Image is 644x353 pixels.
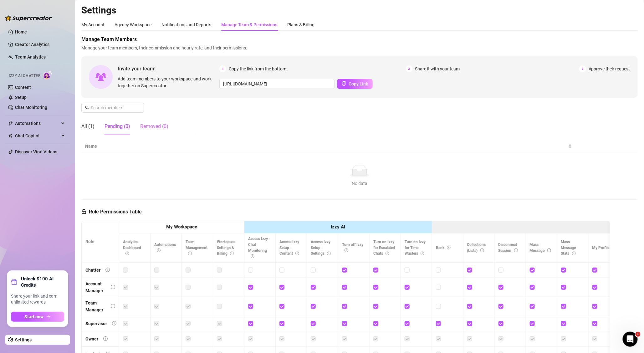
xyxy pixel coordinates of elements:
[589,65,630,72] span: Approve their request
[154,243,176,253] span: Automations
[85,320,107,327] div: Supervisor
[11,312,64,322] button: Start nowarrow-right
[85,105,89,110] span: search
[11,293,64,305] span: Share your link and earn unlimited rewards
[15,337,32,342] a: Settings
[342,243,363,253] span: Turn off Izzy
[415,65,460,72] span: Share it with your team
[421,252,424,255] span: info-circle
[88,180,631,187] div: No data
[514,248,518,252] span: info-circle
[221,21,277,28] div: Manage Team & Permissions
[21,276,64,288] strong: Unlock $100 AI Credits
[15,149,57,154] a: Discover Viral Videos
[349,81,368,86] span: Copy Link
[295,252,299,255] span: info-circle
[186,240,207,256] span: Team Management
[623,332,638,347] iframe: Intercom live chat
[15,39,65,49] a: Creator Analytics
[15,118,59,128] span: Automations
[85,335,98,342] div: Owner
[115,21,151,28] div: Agency Workspace
[15,29,27,34] a: Home
[327,252,331,255] span: info-circle
[547,248,551,252] span: info-circle
[467,243,486,253] span: Collections (Lists)
[342,81,346,86] span: copy
[331,224,345,230] strong: Izzy AI
[11,279,17,285] span: gift
[636,332,641,337] span: 1
[43,70,53,79] img: AI Chatter
[111,285,115,289] span: info-circle
[123,240,141,256] span: Analytics Dashboard
[230,252,234,255] span: info-circle
[498,243,518,253] span: Disconnect Session
[125,252,129,255] span: info-circle
[140,123,168,130] div: Removed (0)
[345,248,348,252] span: info-circle
[15,131,59,141] span: Chat Copilot
[15,54,46,59] a: Team Analytics
[8,121,13,126] span: thunderbolt
[118,65,219,73] span: Invite your team!
[112,321,116,325] span: info-circle
[85,143,567,150] span: Name
[219,65,226,72] span: 1
[279,240,299,256] span: Access Izzy Setup - Content
[91,104,135,111] input: Search members
[81,21,105,28] div: My Account
[248,237,270,259] span: Access Izzy - Chat Monitoring
[188,252,192,255] span: info-circle
[81,140,576,152] th: Name
[251,254,254,258] span: info-circle
[373,240,395,256] span: Turn on Izzy for Escalated Chats
[85,299,106,313] div: Team Manager
[85,267,100,274] div: Chatter
[287,21,314,28] div: Plans & Billing
[15,85,31,90] a: Content
[111,304,115,308] span: info-circle
[81,123,95,130] div: All (1)
[25,314,44,319] span: Start now
[405,240,426,256] span: Turn on Izzy for Time Wasters
[406,65,413,72] span: 2
[105,268,110,272] span: info-circle
[118,75,217,89] span: Add team members to your workspace and work together on Supercreator.
[81,208,142,216] h5: Role Permissions Table
[15,105,47,110] a: Chat Monitoring
[5,15,52,21] img: logo-BBDzfeDw.svg
[157,248,161,252] span: info-circle
[166,224,197,230] strong: My Workspace
[103,336,108,341] span: info-circle
[592,246,616,250] span: My Profile
[82,221,119,263] th: Role
[311,240,331,256] span: Access Izzy Setup - Settings
[337,79,373,89] button: Copy Link
[530,243,551,253] span: Mass Message
[8,134,12,138] img: Chat Copilot
[217,240,235,256] span: Workspace Settings & Billing
[572,252,576,255] span: info-circle
[436,246,451,250] span: Bank
[105,123,130,130] div: Pending (0)
[81,44,638,51] span: Manage your team members, their commission and hourly rate, and their permissions.
[447,246,451,249] span: info-circle
[15,95,27,100] a: Setup
[81,4,638,16] h2: Settings
[9,73,40,79] span: Izzy AI Chatter
[161,21,211,28] div: Notifications and Reports
[81,209,86,214] span: lock
[229,65,286,72] span: Copy the link from the bottom
[386,252,389,255] span: info-circle
[46,315,51,319] span: arrow-right
[561,240,576,256] span: Mass Message Stats
[85,280,106,294] div: Account Manager
[480,248,484,252] span: info-circle
[579,65,586,72] span: 3
[81,36,638,43] span: Manage Team Members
